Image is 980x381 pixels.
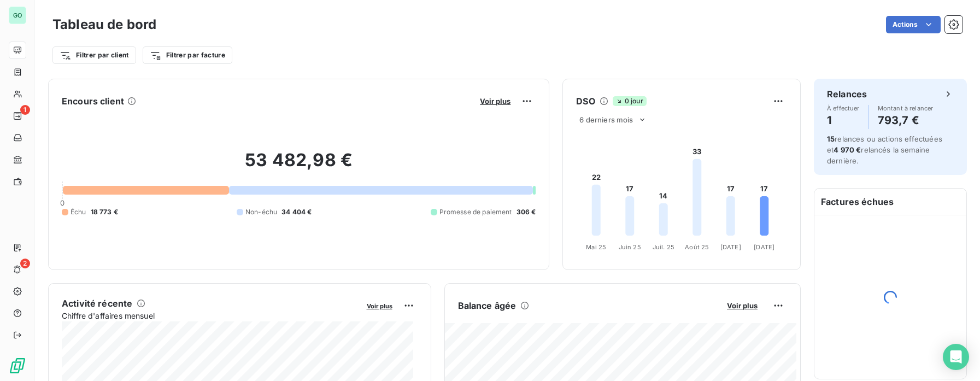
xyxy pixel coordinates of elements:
span: relances ou actions effectuées et relancés la semaine dernière. [827,134,942,165]
h6: Balance âgée [458,299,517,312]
span: 1 [20,105,30,115]
span: 0 [60,198,64,207]
h3: Tableau de bord [52,15,156,34]
div: Open Intercom Messenger [943,344,969,370]
h4: 793,7 € [878,112,934,129]
span: Voir plus [367,302,392,310]
span: 18 773 € [91,207,118,217]
button: Voir plus [363,301,396,310]
span: Montant à relancer [878,105,934,112]
button: Voir plus [477,96,514,106]
h6: Activité récente [62,297,132,310]
span: Non-échu [245,207,277,217]
tspan: Juin 25 [619,243,641,251]
h2: 53 482,98 € [62,149,536,182]
button: Filtrer par client [52,46,136,64]
tspan: Juil. 25 [653,243,674,251]
span: 34 404 € [281,207,312,217]
tspan: [DATE] [720,243,741,251]
h6: Relances [827,87,867,101]
span: 6 derniers mois [579,115,633,124]
img: Logo LeanPay [9,357,26,374]
h4: 1 [827,112,860,129]
span: Voir plus [480,97,510,105]
span: Promesse de paiement [439,207,512,217]
span: Chiffre d'affaires mensuel [62,310,359,321]
span: 2 [20,259,30,268]
span: Voir plus [727,301,758,310]
tspan: Mai 25 [586,243,607,251]
div: GO [9,7,26,24]
h6: Factures échues [814,189,966,215]
h6: DSO [576,95,595,108]
span: À effectuer [827,105,860,112]
button: Actions [886,16,941,33]
tspan: Août 25 [685,243,709,251]
tspan: [DATE] [754,243,775,251]
span: 15 [827,134,835,143]
span: 0 jour [613,96,647,106]
span: 4 970 € [834,145,861,154]
button: Filtrer par facture [143,46,232,64]
button: Voir plus [724,301,761,310]
span: 306 € [517,207,536,217]
span: Échu [71,207,86,217]
h6: Encours client [62,95,124,108]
